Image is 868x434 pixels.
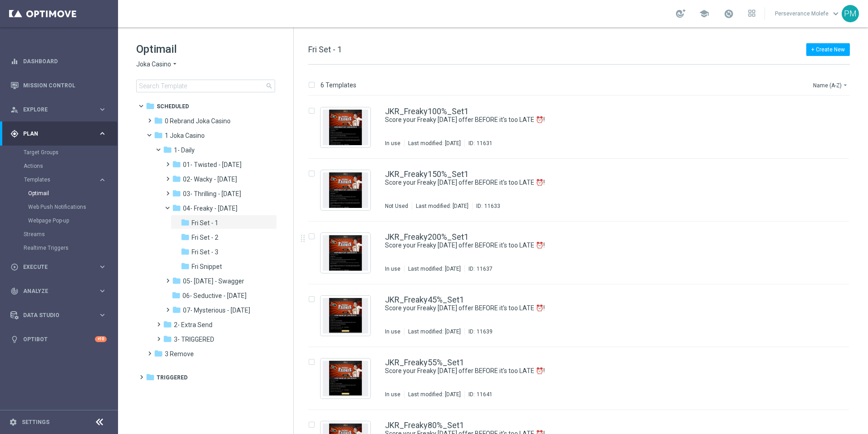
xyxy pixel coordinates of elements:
[484,202,500,210] div: 11633
[28,187,117,200] div: Optimail
[174,146,195,154] span: 1- Daily
[464,328,493,335] div: ID:
[842,81,849,89] i: arrow_drop_down
[23,107,98,112] span: Explore
[182,292,247,300] span: 06- Seductive - Sunday
[165,350,194,358] span: 3 Remove
[404,328,464,335] div: Last modified: [DATE]
[10,58,107,65] div: equalizer Dashboard
[28,200,117,214] div: Web Push Notifications
[831,9,841,19] span: keyboard_arrow_down
[98,262,107,271] i: keyboard_arrow_right
[385,116,790,124] a: Score your Freaky [DATE] offer BEFORE it's too LATE ⏰!
[163,320,172,329] i: folder
[472,202,500,210] div: ID:
[95,336,107,342] div: +10
[136,80,275,92] input: Search Template
[23,49,107,73] a: Dashboard
[157,373,187,382] span: Triggered
[165,117,231,125] span: 0 Rebrand Joka Casino
[10,130,98,138] div: Plan
[385,241,811,250] div: Score your Freaky Friday offer BEFORE it's too LATE ⏰!
[10,106,19,114] i: person_search
[183,175,237,183] span: 02- Wacky - Wednesday
[98,105,107,114] i: keyboard_arrow_right
[385,178,790,187] a: Score your Freaky [DATE] offer BEFORE it's too LATE ⏰!
[10,288,107,295] button: track_changes Analyze keyboard_arrow_right
[192,262,222,271] span: Fri Snippet
[385,358,464,367] a: JKR_Freaky55%_Set1
[163,145,172,154] i: folder
[10,82,107,89] button: Mission Control
[385,178,811,187] div: Score your Freaky Friday offer BEFORE it's too LATE ⏰!
[136,42,275,56] h1: Optimail
[174,335,214,343] span: 3- TRIGGERED
[774,7,842,20] a: Perseverance Molefekeyboard_arrow_down
[146,373,155,382] i: folder
[183,161,242,169] span: 01- Twisted - Tuesday
[10,312,107,319] div: Data Studio keyboard_arrow_right
[412,202,472,210] div: Last modified: [DATE]
[10,106,107,113] div: person_search Explore keyboard_arrow_right
[299,159,866,222] div: Press SPACE to select this row.
[10,130,107,137] button: gps_fixed Plan keyboard_arrow_right
[812,80,850,91] button: Name (A-Z)arrow_drop_down
[385,202,408,210] div: Not Used
[154,131,163,140] i: folder
[10,327,107,351] div: Optibot
[23,313,98,318] span: Data Studio
[477,265,493,273] div: 11637
[24,241,117,255] div: Realtime Triggers
[10,49,107,73] div: Dashboard
[28,217,94,224] a: Webpage Pop-up
[183,190,241,198] span: 03- Thrilling - Thursday
[10,287,19,295] i: track_changes
[385,304,811,313] div: Score your Freaky Friday offer BEFORE it's too LATE ⏰!
[172,203,181,212] i: folder
[24,244,94,252] a: Realtime Triggers
[98,176,107,184] i: keyboard_arrow_right
[24,177,98,182] div: Templates
[385,107,469,116] a: JKR_Freaky100%_Set1
[183,306,250,314] span: 07- Mysterious - Monday
[404,140,464,147] div: Last modified: [DATE]
[299,347,866,410] div: Press SPACE to select this row.
[10,73,107,97] div: Mission Control
[174,321,212,329] span: 2- Extra Send
[464,265,493,273] div: ID:
[136,60,178,69] button: Joka Casino arrow_drop_down
[171,60,178,69] i: arrow_drop_down
[385,265,400,273] div: In use
[699,9,709,19] span: school
[98,311,107,319] i: keyboard_arrow_right
[154,116,163,125] i: folder
[385,391,400,398] div: In use
[385,367,790,375] a: Score your Freaky [DATE] offer BEFORE it's too LATE ⏰!
[10,130,19,138] i: gps_fixed
[385,241,790,250] a: Score your Freaky [DATE] offer BEFORE it's too LATE ⏰!
[477,328,493,335] div: 11639
[10,263,19,271] i: play_circle_outline
[385,116,811,124] div: Score your Freaky Friday offer BEFORE it's too LATE ⏰!
[323,298,368,333] img: 11639.jpeg
[385,328,400,335] div: In use
[10,287,98,295] div: Analyze
[842,5,859,22] div: PM
[299,222,866,284] div: Press SPACE to select this row.
[24,176,107,183] button: Templates keyboard_arrow_right
[299,96,866,159] div: Press SPACE to select this row.
[464,391,493,398] div: ID:
[181,232,190,242] i: folder
[183,277,244,285] span: 05- Saturday - Swagger
[321,81,356,89] p: 6 Templates
[98,287,107,295] i: keyboard_arrow_right
[24,231,94,238] a: Streams
[10,336,107,343] button: lightbulb Optibot +10
[154,349,163,358] i: folder
[24,173,117,227] div: Templates
[404,391,464,398] div: Last modified: [DATE]
[172,160,181,169] i: folder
